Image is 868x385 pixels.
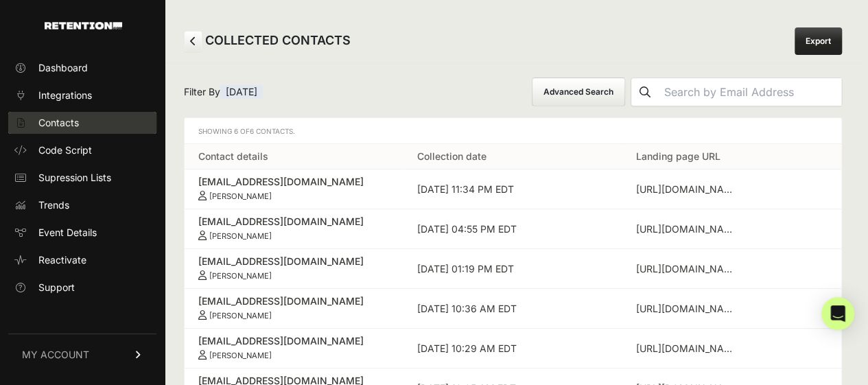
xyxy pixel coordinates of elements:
[636,342,739,355] div: https://ycginvestments.com/team/brian-yacktman/
[38,89,92,102] span: Integrations
[8,84,156,106] a: Integrations
[198,294,390,308] div: [EMAIL_ADDRESS][DOMAIN_NAME]
[198,150,268,162] a: Contact details
[403,289,622,329] td: [DATE] 10:36 AM EDT
[38,281,75,294] span: Support
[38,171,111,185] span: Supression Lists
[198,255,390,281] a: [EMAIL_ADDRESS][DOMAIN_NAME] [PERSON_NAME]
[38,61,88,75] span: Dashboard
[198,175,390,189] div: [EMAIL_ADDRESS][DOMAIN_NAME]
[8,249,156,271] a: Reactivate
[250,127,295,135] span: 6 Contacts.
[209,231,272,241] small: [PERSON_NAME]
[795,27,842,55] a: Export
[403,209,622,249] td: [DATE] 04:55 PM EDT
[184,85,263,99] span: Filter By
[45,22,122,30] img: Retention.com
[38,253,86,267] span: Reactivate
[8,334,156,375] a: MY ACCOUNT
[38,116,79,130] span: Contacts
[38,198,69,212] span: Trends
[8,112,156,134] a: Contacts
[636,150,720,162] a: Landing page URL
[198,255,390,268] div: [EMAIL_ADDRESS][DOMAIN_NAME]
[198,175,390,201] a: [EMAIL_ADDRESS][DOMAIN_NAME] [PERSON_NAME]
[417,150,486,162] a: Collection date
[209,191,272,201] small: [PERSON_NAME]
[532,78,625,106] button: Advanced Search
[403,249,622,289] td: [DATE] 01:19 PM EDT
[198,215,390,241] a: [EMAIL_ADDRESS][DOMAIN_NAME] [PERSON_NAME]
[636,183,739,196] div: https://ycginvestments.com/
[198,334,390,360] a: [EMAIL_ADDRESS][DOMAIN_NAME] [PERSON_NAME]
[636,302,739,316] div: https://ycginvestments.com/team/brian-yacktman/
[659,78,841,106] input: Search by Email Address
[220,85,263,99] span: [DATE]
[198,215,390,229] div: [EMAIL_ADDRESS][DOMAIN_NAME]
[8,277,156,299] a: Support
[198,294,390,320] a: [EMAIL_ADDRESS][DOMAIN_NAME] [PERSON_NAME]
[198,334,390,348] div: [EMAIL_ADDRESS][DOMAIN_NAME]
[8,139,156,161] a: Code Script
[636,222,739,236] div: https://ycginvestments.com/global-champions-cprt/
[8,222,156,244] a: Event Details
[209,311,272,320] small: [PERSON_NAME]
[821,297,854,330] div: Open Intercom Messenger
[198,127,295,135] span: Showing 6 of
[8,194,156,216] a: Trends
[209,271,272,281] small: [PERSON_NAME]
[8,57,156,79] a: Dashboard
[403,170,622,209] td: [DATE] 11:34 PM EDT
[636,262,739,276] div: https://ycginvestments.com/
[209,351,272,360] small: [PERSON_NAME]
[403,329,622,369] td: [DATE] 10:29 AM EDT
[184,31,351,51] h2: COLLECTED CONTACTS
[8,167,156,189] a: Supression Lists
[38,226,97,240] span: Event Details
[38,143,92,157] span: Code Script
[22,348,89,362] span: MY ACCOUNT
